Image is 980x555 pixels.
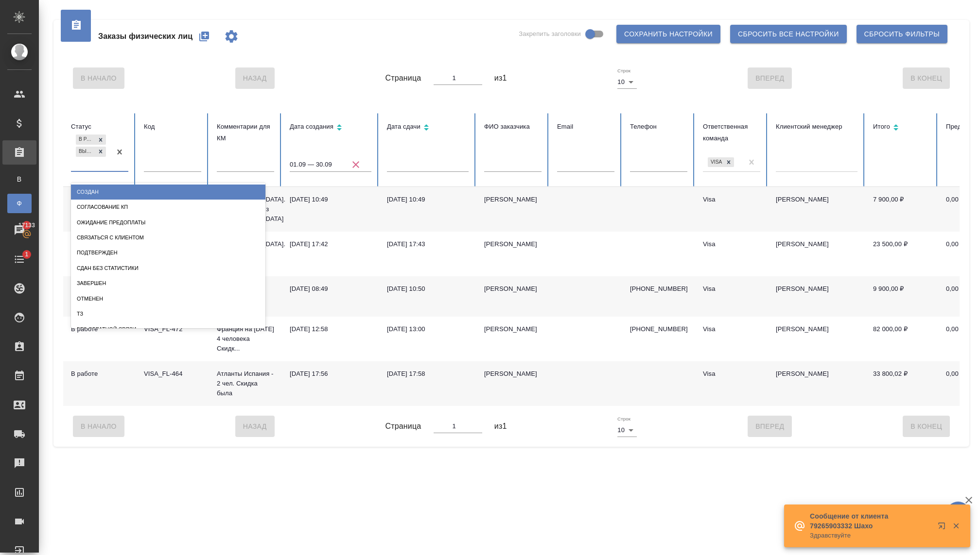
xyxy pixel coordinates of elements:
div: Visa [703,195,760,204]
div: Без обратной связи [71,322,265,337]
span: Закрепить заголовки [519,29,581,39]
label: Строк [617,416,630,421]
div: Связаться с клиентом [71,230,265,245]
button: Закрыть [946,521,966,530]
div: [DATE] 17:56 [290,369,371,379]
div: [PERSON_NAME] [484,284,542,294]
div: [PERSON_NAME] [484,195,542,204]
div: В работе [76,135,95,145]
div: Visa [703,324,760,334]
p: Здравствуйте [810,531,931,540]
div: Email [557,121,614,133]
span: Сбросить все настройки [738,28,839,40]
td: 7 900,00 ₽ [865,187,938,232]
td: [PERSON_NAME] [768,276,865,317]
a: 17133 [2,218,36,242]
p: Атланты Испания - 2 чел. Скидка была [217,369,274,398]
div: [DATE] 08:49 [290,284,371,294]
td: [PERSON_NAME] [768,317,865,361]
div: Выполнен [76,147,95,157]
div: В работе [71,324,128,334]
div: Сдан без статистики [71,261,265,276]
div: ТЗ [71,306,265,321]
div: Visa [708,157,723,168]
label: Строк [617,68,630,73]
div: Ответственная команда [703,121,760,144]
div: [DATE] 10:49 [290,195,371,204]
p: [PHONE_NUMBER] [630,284,687,294]
div: 10 [617,75,637,89]
span: из 1 [494,72,507,84]
div: VISA_FL-464 [144,369,201,379]
button: Создать [192,25,216,48]
td: 82 000,00 ₽ [865,317,938,361]
div: ФИО заказчика [484,121,542,133]
span: В [12,174,27,184]
p: Франция на [DATE] 4 человека Скидк... [217,324,274,353]
a: В [7,169,32,189]
div: Ожидание предоплаты [71,215,265,230]
td: 23 500,00 ₽ [865,232,938,276]
button: Открыть в новой вкладке [932,516,955,539]
div: В работе [71,369,128,379]
div: Сортировка [387,121,469,135]
div: Согласование КП [71,200,265,215]
td: [PERSON_NAME] [768,232,865,276]
div: [DATE] 17:43 [387,239,469,249]
div: [PERSON_NAME] [484,239,542,249]
div: Статус [71,121,128,133]
div: 10 [617,423,637,437]
span: Сохранить настройки [624,28,713,40]
div: Сортировка [290,121,371,135]
span: 1 [19,250,34,259]
div: Visa [703,284,760,294]
p: [PHONE_NUMBER] [630,324,687,334]
td: 9 900,00 ₽ [865,276,938,317]
div: Visa [703,369,760,379]
div: [PERSON_NAME] [484,369,542,379]
div: [DATE] 17:42 [290,239,371,249]
div: Сортировка [873,121,930,135]
div: Подтвержден [71,245,265,260]
div: Отменен [71,291,265,306]
div: Visa [703,239,760,249]
p: [GEOGRAPHIC_DATA]. Поезкда [DATE]. Гражданств... [217,239,274,269]
div: Комментарии для КМ [217,121,274,144]
div: [DATE] 12:58 [290,324,371,334]
span: Ф [12,199,27,208]
div: Создан [71,185,265,200]
td: [PERSON_NAME] [768,187,865,232]
span: Заказы физических лиц [98,31,192,42]
a: 1 [2,247,36,271]
div: [DATE] 10:50 [387,284,469,294]
div: Клиентский менеджер [776,121,857,133]
div: [DATE] 17:58 [387,369,469,379]
div: [DATE] 10:49 [387,195,469,204]
div: Код [144,121,201,133]
span: Страница [385,420,421,432]
div: [DATE] 13:00 [387,324,469,334]
a: Ф [7,194,32,213]
div: Телефон [630,121,687,133]
p: Сообщение от клиента 79265903332 Шахо [810,511,931,531]
div: VISA_FL-472 [144,324,201,334]
span: из 1 [494,420,507,432]
p: [GEOGRAPHIC_DATA]. Вылет [DATE]. Из [GEOGRAPHIC_DATA] [217,195,274,224]
button: Сохранить настройки [616,25,720,43]
div: Завершен [71,276,265,291]
span: 17133 [13,220,41,230]
td: 33 800,02 ₽ [865,361,938,406]
div: [PERSON_NAME] [484,324,542,334]
button: Сбросить фильтры [857,25,947,43]
td: [PERSON_NAME] [768,361,865,406]
span: Сбросить фильтры [864,28,940,40]
button: Сбросить все настройки [730,25,847,43]
button: 🙏 [946,502,970,526]
span: Страница [385,72,421,84]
